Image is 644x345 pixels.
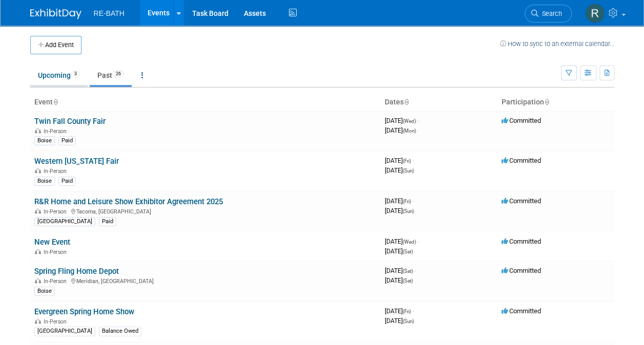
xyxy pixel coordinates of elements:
[403,278,413,284] span: (Sat)
[35,208,41,213] img: In-Person Event
[44,318,70,325] span: In-Person
[44,128,70,135] span: In-Person
[385,307,414,315] span: [DATE]
[418,238,419,245] span: -
[58,177,76,186] div: Paid
[53,98,58,106] a: Sort by Event Name
[35,168,41,173] img: In-Person Event
[90,66,132,85] a: Past26
[403,268,413,274] span: (Sat)
[30,9,81,19] img: ExhibitDay
[35,318,41,324] img: In-Person Event
[538,10,562,17] span: Search
[34,267,119,276] a: Spring Fling Home Depot
[94,9,124,17] span: RE-BATH
[58,136,76,145] div: Paid
[385,166,414,174] span: [DATE]
[30,94,381,111] th: Event
[34,117,106,126] a: Twin Fall County Fair
[502,238,541,245] span: Committed
[385,317,414,325] span: [DATE]
[403,128,416,134] span: (Mon)
[403,199,411,204] span: (Fri)
[403,318,414,324] span: (Sun)
[403,208,414,214] span: (Sun)
[585,4,605,23] img: Re-Bath Northwest
[403,249,413,254] span: (Sat)
[44,208,70,215] span: In-Person
[502,267,541,274] span: Committed
[34,238,70,247] a: New Event
[35,128,41,133] img: In-Person Event
[381,94,497,111] th: Dates
[385,238,419,245] span: [DATE]
[502,157,541,164] span: Committed
[44,278,70,285] span: In-Person
[502,197,541,205] span: Committed
[44,249,70,255] span: In-Person
[403,239,416,245] span: (Wed)
[44,168,70,175] span: In-Person
[99,327,141,336] div: Balance Owed
[403,168,414,174] span: (Sun)
[35,278,41,283] img: In-Person Event
[30,36,81,54] button: Add Event
[412,307,414,315] span: -
[403,158,411,164] span: (Fri)
[385,276,413,284] span: [DATE]
[385,157,414,164] span: [DATE]
[385,197,414,205] span: [DATE]
[525,5,572,23] a: Search
[418,117,419,124] span: -
[71,70,80,78] span: 3
[414,267,416,274] span: -
[497,94,614,111] th: Participation
[34,276,377,285] div: Meridian, [GEOGRAPHIC_DATA]
[502,117,541,124] span: Committed
[34,197,223,206] a: R&R Home and Leisure Show Exhibitor Agreement 2025
[412,157,414,164] span: -
[500,40,614,48] a: How to sync to an external calendar...
[412,197,414,205] span: -
[385,207,414,214] span: [DATE]
[502,307,541,315] span: Committed
[544,98,549,106] a: Sort by Participation Type
[34,136,55,145] div: Boise
[34,327,95,336] div: [GEOGRAPHIC_DATA]
[403,118,416,124] span: (Wed)
[385,267,416,274] span: [DATE]
[404,98,409,106] a: Sort by Start Date
[34,287,55,296] div: Boise
[403,309,411,314] span: (Fri)
[385,126,416,134] span: [DATE]
[34,157,119,166] a: Western [US_STATE] Fair
[35,249,41,254] img: In-Person Event
[385,247,413,255] span: [DATE]
[385,117,419,124] span: [DATE]
[99,217,116,226] div: Paid
[34,217,95,226] div: [GEOGRAPHIC_DATA]
[30,66,88,85] a: Upcoming3
[34,207,377,215] div: Tacoma, [GEOGRAPHIC_DATA]
[34,307,134,316] a: Evergreen Spring Home Show
[113,70,124,78] span: 26
[34,177,55,186] div: Boise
